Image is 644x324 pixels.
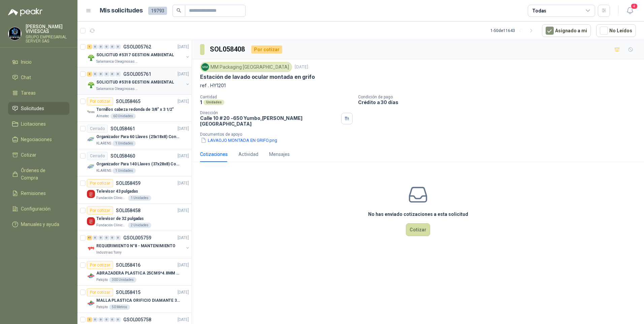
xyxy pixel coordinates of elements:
[8,102,69,115] a: Solicitudes
[8,27,21,40] img: Company Logo
[200,95,353,99] p: Cantidad
[178,235,189,241] p: [DATE]
[96,86,139,92] p: Salamanca Oleaginosas SAS
[109,304,130,310] div: 50 Metros
[87,135,95,143] img: Company Logo
[112,168,136,173] div: 1 Unidades
[203,100,224,105] div: Unidades
[98,72,103,76] div: 0
[104,44,109,49] div: 0
[178,126,189,132] p: [DATE]
[21,136,52,143] span: Negociaciones
[93,72,98,76] div: 0
[87,108,95,116] img: Company Logo
[8,202,69,215] a: Configuración
[200,115,339,127] p: Calle 10 # 20 -650 Yumbo , [PERSON_NAME][GEOGRAPHIC_DATA]
[87,81,95,89] img: Company Logo
[358,99,641,105] p: Crédito a 30 días
[238,151,258,158] div: Actividad
[87,70,190,92] a: 2 0 0 0 0 0 GSOL005761[DATE] Company LogoSOLICITUD #5318 GESTION AMBIENTALSalamanca Oleaginosas SAS
[87,234,190,255] a: 41 0 0 0 0 0 GSOL005759[DATE] Company LogoREQUERIMIENTO N°8 - MANTENIMIENTOIndustrias Tomy
[112,141,136,146] div: 1 Unidades
[116,235,121,240] div: 0
[200,99,202,105] p: 1
[123,44,151,49] p: GSOL005762
[93,235,98,240] div: 0
[8,87,69,99] a: Tareas
[116,44,121,49] div: 0
[116,317,121,322] div: 0
[178,317,189,323] p: [DATE]
[87,317,92,322] div: 2
[87,125,108,133] div: Cerrado
[26,24,69,34] p: [PERSON_NAME] VIVIESCAS
[200,137,278,144] button: LAVAOJO MONTADA EN GRIFO.png
[77,286,192,313] a: Por cotizarSOL058415[DATE] Company LogoMALLA PLASTICA ORIFICIO DIAMANTE 3MMPatojito50 Metros
[406,223,430,236] button: Cotizar
[77,204,192,231] a: Por cotizarSOL058458[DATE] Company LogoTelevisor de 32 pulgadasFundación Clínica Shaio2 Unidades
[96,277,108,283] p: Patojito
[77,122,192,149] a: CerradoSOL058461[DATE] Company LogoOrganizador Para 60 Llaves (25x18x8) Con CerraduraKLARENS1 Uni...
[8,71,69,84] a: Chat
[77,176,192,204] a: Por cotizarSOL058459[DATE] Company LogoTelevisor 43 pulgadasFundación Clínica Shaio1 Unidades
[87,288,113,296] div: Por cotizar
[200,110,339,115] p: Dirección
[77,95,192,122] a: Por cotizarSOL058465[DATE] Company LogoTornillos cabeza redonda de 3/8" x 3 1/2"Almatec60 Unidades
[110,126,135,131] p: SOL058461
[87,44,92,49] div: 1
[98,317,103,322] div: 0
[110,235,115,240] div: 0
[87,163,95,171] img: Company Logo
[96,106,174,113] p: Tornillos cabeza redonda de 3/8" x 3 1/2"
[116,290,140,295] p: SOL058415
[8,133,69,146] a: Negociaciones
[87,190,95,198] img: Company Logo
[116,263,140,267] p: SOL058416
[8,118,69,130] a: Licitaciones
[116,72,121,76] div: 0
[109,277,136,283] div: 300 Unidades
[21,105,44,112] span: Solicitudes
[251,45,282,54] div: Por cotizar
[200,82,636,89] p: ref . HY1201
[178,71,189,77] p: [DATE]
[96,161,180,167] p: Organizador Para 140 Llaves (37x28x8) Con Cerradura
[96,250,122,255] p: Industrias Tomy
[178,180,189,187] p: [DATE]
[110,114,136,119] div: 60 Unidades
[21,74,31,81] span: Chat
[96,114,109,119] p: Almatec
[210,44,246,55] h3: SOL058408
[8,187,69,200] a: Remisiones
[178,98,189,105] p: [DATE]
[128,223,151,228] div: 2 Unidades
[201,63,209,71] img: Company Logo
[110,317,115,322] div: 0
[87,72,92,76] div: 2
[123,72,151,76] p: GSOL005761
[87,217,95,225] img: Company Logo
[21,190,46,197] span: Remisiones
[98,44,103,49] div: 0
[200,132,641,137] p: Documentos de apoyo
[269,151,290,158] div: Mensajes
[96,79,174,86] p: SOLICITUD #5318 GESTION AMBIENTAL
[21,221,59,228] span: Manuales y ayuda
[21,151,36,159] span: Cotizar
[368,210,468,218] h3: No has enviado cotizaciones a esta solicitud
[96,141,111,146] p: KLARENS
[87,43,190,64] a: 1 0 0 0 0 0 GSOL005762[DATE] Company LogoSOLICITUD #5317 GESTION AMBIENTALSalamanca Oleaginosas SAS
[96,59,139,64] p: Salamanca Oleaginosas SAS
[104,235,109,240] div: 0
[110,154,135,158] p: SOL058460
[200,73,315,80] p: Estación de lavado ocular montada en grifo
[116,181,140,186] p: SOL058459
[98,235,103,240] div: 0
[104,72,109,76] div: 0
[104,317,109,322] div: 0
[358,95,641,99] p: Condición de pago
[178,262,189,268] p: [DATE]
[87,152,108,160] div: Cerrado
[96,243,175,249] p: REQUERIMIENTO N°8 - MANTENIMIENTO
[178,44,189,50] p: [DATE]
